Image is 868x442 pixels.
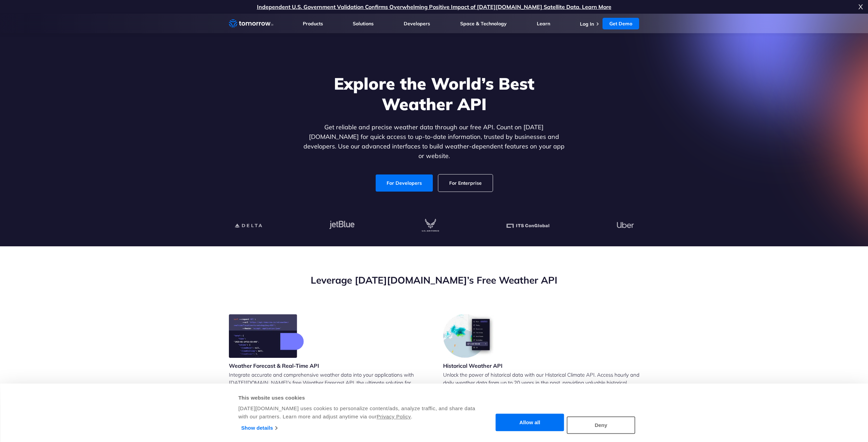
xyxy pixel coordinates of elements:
a: Products [303,21,323,27]
a: Space & Technology [460,21,507,27]
a: Show details [241,423,277,433]
button: Deny [567,416,635,434]
a: For Enterprise [438,174,493,192]
a: Privacy Policy [377,414,411,419]
h3: Historical Weather API [443,362,503,369]
h2: Leverage [DATE][DOMAIN_NAME]’s Free Weather API [229,274,639,287]
a: Learn [537,21,550,27]
p: Integrate accurate and comprehensive weather data into your applications with [DATE][DOMAIN_NAME]... [229,371,425,418]
a: Home link [229,18,273,29]
p: Unlock the power of historical data with our Historical Climate API. Access hourly and daily weat... [443,371,639,410]
a: Log In [580,21,594,27]
h3: Weather Forecast & Real-Time API [229,362,319,369]
a: Developers [404,21,430,27]
a: For Developers [376,174,433,192]
a: Solutions [353,21,374,27]
a: Get Demo [603,18,639,29]
p: Get reliable and precise weather data through our free API. Count on [DATE][DOMAIN_NAME] for quic... [302,122,566,161]
a: Independent U.S. Government Validation Confirms Overwhelming Positive Impact of [DATE][DOMAIN_NAM... [257,3,611,10]
h1: Explore the World’s Best Weather API [302,73,566,114]
div: [DATE][DOMAIN_NAME] uses cookies to personalize content/ads, analyze traffic, and share data with... [238,404,476,421]
div: This website uses cookies [238,394,476,402]
button: Allow all [496,414,564,431]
